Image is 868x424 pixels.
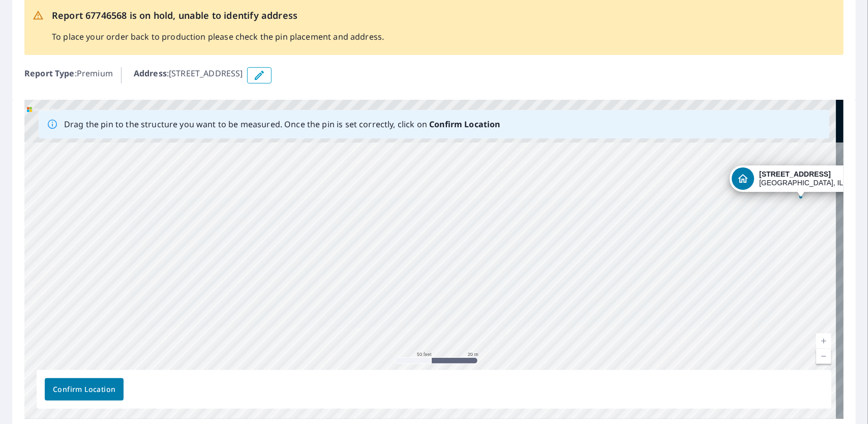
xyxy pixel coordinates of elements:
[759,170,831,178] strong: [STREET_ADDRESS]
[24,67,113,83] p: : Premium
[816,333,831,349] a: Current Level 19, Zoom In
[816,349,831,364] a: Current Level 19, Zoom Out
[134,67,243,83] p: : [STREET_ADDRESS]
[24,68,75,79] b: Report Type
[429,119,500,130] b: Confirm Location
[759,170,864,187] div: [GEOGRAPHIC_DATA], IL 60096
[52,31,384,43] p: To place your order back to production please check the pin placement and address.
[45,378,124,401] button: Confirm Location
[64,118,500,130] p: Drag the pin to the structure you want to be measured. Once the pin is set correctly, click on
[52,9,384,22] p: Report 67746568 is on hold, unable to identify address
[134,68,167,79] b: Address
[53,383,115,396] span: Confirm Location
